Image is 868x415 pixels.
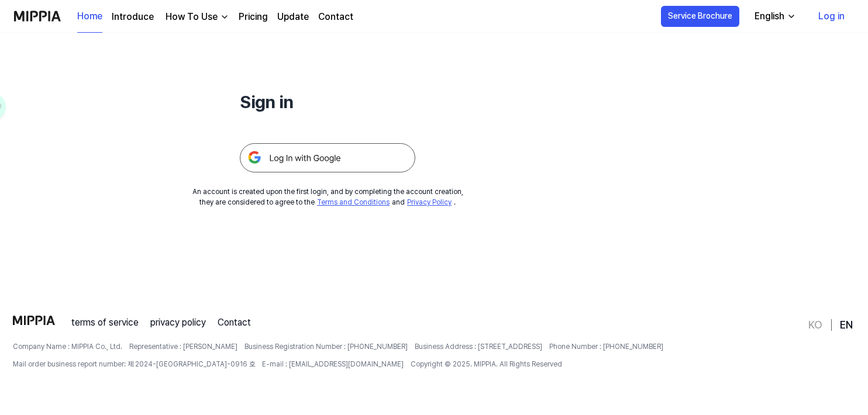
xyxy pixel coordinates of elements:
[163,10,229,24] button: How To Use
[218,316,251,330] a: Contact
[745,5,803,28] button: English
[77,1,102,33] a: Home
[220,12,229,22] img: down
[277,10,309,24] a: Update
[240,89,415,115] h1: Sign in
[317,198,390,206] a: Terms and Conditions
[752,9,787,23] div: English
[407,198,452,206] a: Privacy Policy
[661,6,739,27] button: Service Brochure
[13,359,255,369] span: Mail order business report number: 제 2024-[GEOGRAPHIC_DATA]-0916 호
[13,316,55,325] img: logo
[239,10,268,24] a: Pricing
[112,10,154,24] a: Introduce
[840,318,853,332] a: EN
[549,341,663,352] span: Phone Number : [PHONE_NUMBER]
[262,359,404,369] span: E-mail : [EMAIL_ADDRESS][DOMAIN_NAME]
[13,341,122,352] span: Company Name : MIPPIA Co., Ltd.
[415,341,542,352] span: Business Address : [STREET_ADDRESS]
[71,316,139,330] a: terms of service
[318,10,353,24] a: Contact
[129,341,237,352] span: Representative : [PERSON_NAME]
[163,10,220,24] div: How To Use
[244,341,408,352] span: Business Registration Number : [PHONE_NUMBER]
[411,359,562,369] span: Copyright © 2025. MIPPIA. All Rights Reserved
[240,143,415,172] img: 구글 로그인 버튼
[192,186,463,207] div: An account is created upon the first login, and by completing the account creation, they are cons...
[808,318,822,332] a: KO
[150,316,206,330] a: privacy policy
